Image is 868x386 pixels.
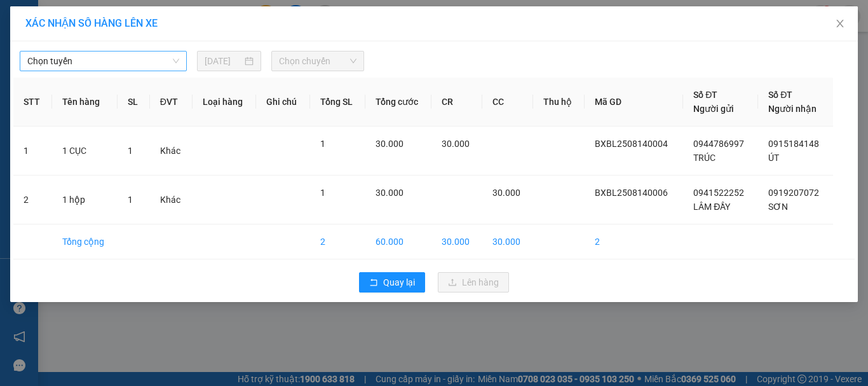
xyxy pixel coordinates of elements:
[768,188,819,198] span: 0919207072
[369,278,378,288] span: rollback
[693,153,715,163] span: TRÚC
[365,78,431,127] th: Tổng cước
[150,176,193,224] td: Khác
[365,224,431,259] td: 60.000
[27,52,179,71] span: Chọn tuyến
[310,78,365,127] th: Tổng SL
[13,127,52,176] td: 1
[693,188,744,198] span: 0941522252
[768,104,817,114] span: Người nhận
[25,17,158,29] span: XÁC NHẬN SỐ HÀNG LÊN XE
[376,188,403,198] span: 30.000
[693,90,717,100] span: Số ĐT
[376,139,403,149] span: 30.000
[52,78,118,127] th: Tên hàng
[150,78,193,127] th: ĐVT
[768,202,788,212] span: SƠN
[533,78,585,127] th: Thu hộ
[492,188,520,198] span: 30.000
[13,176,52,224] td: 2
[150,127,193,176] td: Khác
[482,224,533,259] td: 30.000
[693,139,744,149] span: 0944786997
[768,153,779,163] span: ÚT
[320,188,325,198] span: 1
[52,176,118,224] td: 1 hộp
[118,78,150,127] th: SL
[13,78,52,127] th: STT
[438,272,509,293] button: uploadLên hàng
[482,78,533,127] th: CC
[431,78,482,127] th: CR
[835,18,845,29] span: close
[431,224,482,259] td: 30.000
[768,139,819,149] span: 0915184148
[693,104,734,114] span: Người gửi
[768,90,792,100] span: Số ĐT
[128,146,133,156] span: 1
[595,188,668,198] span: BXBL2508140006
[52,127,118,176] td: 1 CỤC
[205,54,241,68] input: 14/08/2025
[359,272,425,293] button: rollbackQuay lại
[585,78,683,127] th: Mã GD
[822,6,858,42] button: Close
[52,224,118,259] td: Tổng cộng
[310,224,365,259] td: 2
[595,139,668,149] span: BXBL2508140004
[128,195,133,205] span: 1
[585,224,683,259] td: 2
[279,52,357,71] span: Chọn chuyến
[442,139,470,149] span: 30.000
[193,78,256,127] th: Loại hàng
[320,139,325,149] span: 1
[256,78,309,127] th: Ghi chú
[383,275,415,289] span: Quay lại
[693,202,730,212] span: LÂM ĐẦY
